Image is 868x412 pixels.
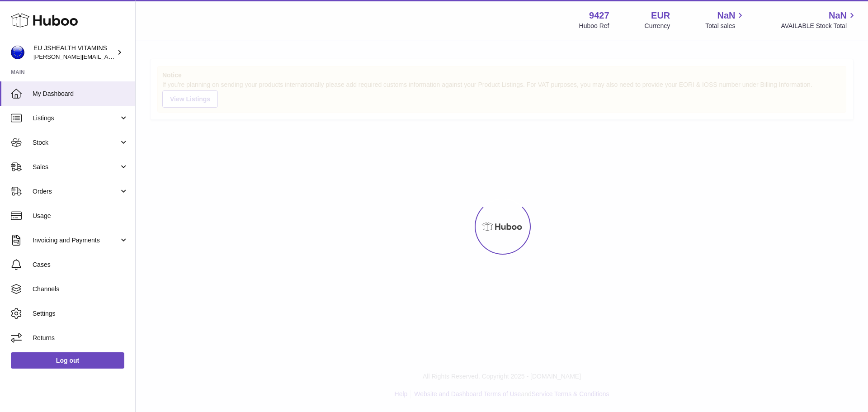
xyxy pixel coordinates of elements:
[33,138,119,147] span: Stock
[33,90,128,98] span: My Dashboard
[579,22,609,30] div: Huboo Ref
[33,236,119,245] span: Invoicing and Payments
[33,309,128,318] span: Settings
[11,352,124,369] a: Log out
[829,9,847,22] span: NaN
[33,53,181,60] span: [PERSON_NAME][EMAIL_ADDRESS][DOMAIN_NAME]
[33,44,115,61] div: EU JSHEALTH VITAMINS
[33,212,128,220] span: Usage
[33,187,119,196] span: Orders
[645,22,670,30] div: Currency
[33,114,119,123] span: Listings
[11,46,24,59] img: laura@jessicasepel.com
[589,9,609,22] strong: 9427
[33,285,128,294] span: Channels
[705,9,745,30] a: NaN Total sales
[33,163,119,171] span: Sales
[781,22,857,30] span: AVAILABLE Stock Total
[781,9,857,30] a: NaN AVAILABLE Stock Total
[33,260,128,269] span: Cases
[33,334,128,342] span: Returns
[651,9,670,22] strong: EUR
[705,22,745,30] span: Total sales
[717,9,735,22] span: NaN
